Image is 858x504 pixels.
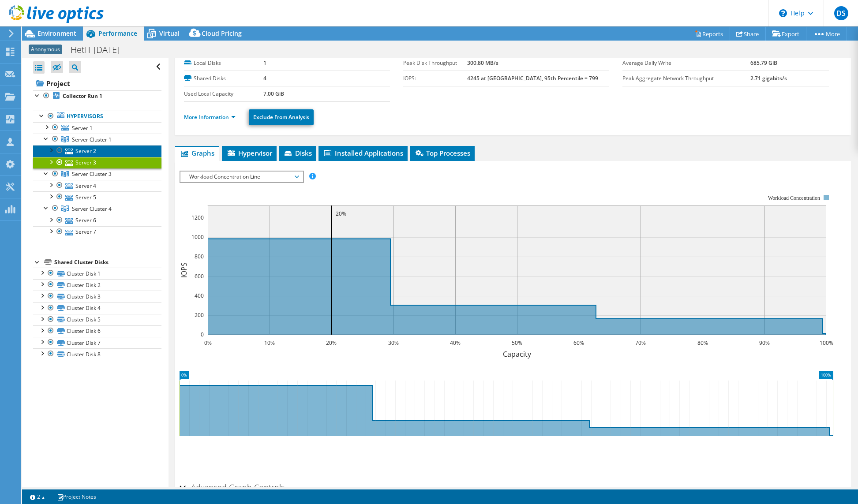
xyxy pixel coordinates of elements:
a: Exclude From Analysis [249,109,314,125]
b: 7.00 GiB [263,90,284,97]
text: 1000 [191,233,204,241]
a: Cluster Disk 2 [33,279,161,291]
span: DS [834,6,848,20]
text: 50% [512,339,522,347]
text: 60% [573,339,584,347]
a: Hypervisors [33,111,161,122]
span: Server Cluster 4 [72,205,112,213]
span: Performance [98,29,137,37]
a: Cluster Disk 7 [33,337,161,348]
a: Server 6 [33,215,161,226]
b: 1 [263,59,266,67]
label: Used Local Capacity [184,90,263,98]
text: 1200 [191,214,204,221]
label: Local Disks [184,59,263,67]
text: Workload Concentration [768,195,820,201]
b: 685.79 GiB [750,59,777,67]
text: 10% [264,339,275,347]
text: 80% [697,339,708,347]
label: Shared Disks [184,74,263,83]
span: Top Processes [414,149,470,157]
span: Server Cluster 3 [72,170,112,178]
div: Shared Cluster Disks [54,257,161,268]
h2: Advanced Graph Controls [180,478,285,496]
span: Disks [283,149,312,157]
text: IOPS [179,262,189,278]
text: 200 [195,311,204,319]
a: Server 3 [33,157,161,168]
text: 400 [195,292,204,299]
a: 2 [24,491,51,502]
text: 600 [195,273,204,280]
a: Server Cluster 1 [33,134,161,145]
b: Collector Run 1 [63,92,102,100]
text: 90% [759,339,770,347]
span: Environment [37,29,76,37]
span: Virtual [159,29,180,37]
text: 40% [450,339,461,347]
a: Server Cluster 4 [33,203,161,214]
h1: HetIT [DATE] [67,45,133,55]
span: Server 1 [72,124,93,132]
text: 70% [635,339,646,347]
a: Server 7 [33,226,161,238]
a: Project [33,76,161,90]
span: Workload Concentration Line [185,172,298,182]
a: Server 2 [33,145,161,157]
svg: \n [779,9,787,17]
text: Capacity [503,349,532,359]
a: Server 5 [33,191,161,203]
a: Cluster Disk 3 [33,291,161,302]
a: More [806,27,847,41]
b: 2.71 gigabits/s [750,75,787,82]
a: Share [730,27,766,41]
a: Collector Run 1 [33,90,161,102]
a: Server 1 [33,122,161,134]
span: Anonymous [29,45,62,54]
text: 30% [388,339,399,347]
text: 20% [326,339,337,347]
label: IOPS: [403,74,467,83]
b: 4245 at [GEOGRAPHIC_DATA], 95th Percentile = 799 [467,75,598,82]
label: Peak Aggregate Network Throughput [622,74,750,83]
span: Installed Applications [323,149,403,157]
a: Cluster Disk 5 [33,314,161,325]
a: Export [765,27,806,41]
span: Server Cluster 1 [72,136,112,143]
a: Server Cluster 3 [33,168,161,180]
a: More Information [184,113,236,121]
span: Graphs [180,149,214,157]
text: 0 [201,331,204,338]
a: Cluster Disk 6 [33,325,161,337]
text: 800 [195,253,204,260]
span: Cloud Pricing [202,29,242,37]
text: 20% [336,210,346,217]
span: Hypervisor [226,149,272,157]
a: Server 4 [33,180,161,191]
a: Project Notes [51,491,102,502]
a: Cluster Disk 4 [33,302,161,314]
a: Cluster Disk 8 [33,348,161,360]
a: Reports [688,27,730,41]
a: Cluster Disk 1 [33,268,161,279]
label: Peak Disk Throughput [403,59,467,67]
text: 100% [819,339,833,347]
label: Average Daily Write [622,59,750,67]
b: 4 [263,75,266,82]
text: 0% [204,339,211,347]
b: 300.80 MB/s [467,59,498,67]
